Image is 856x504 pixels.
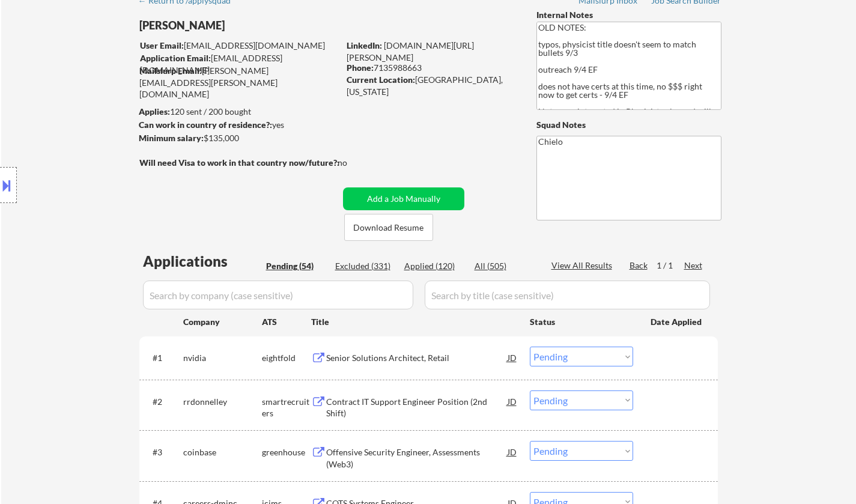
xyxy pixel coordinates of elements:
div: eightfold [262,352,311,364]
div: no [338,157,372,169]
div: JD [506,441,518,463]
strong: Mailslurp Email: [139,65,202,76]
div: smartrecruiters [262,396,311,419]
input: Search by title (case sensitive) [425,281,710,309]
strong: User Email: [140,40,184,50]
div: 120 sent / 200 bought [139,106,339,118]
div: [PERSON_NAME][EMAIL_ADDRESS][PERSON_NAME][DOMAIN_NAME] [139,65,339,100]
div: Company [183,316,262,328]
div: Senior Solutions Architect, Retail [326,352,508,364]
div: #2 [153,396,174,408]
strong: Application Email: [140,53,211,63]
div: Next [684,260,703,272]
div: Pending (54) [266,260,326,272]
button: Download Resume [344,214,433,241]
div: Status [530,311,633,332]
div: ATS [262,316,311,328]
div: Excluded (331) [335,260,395,272]
strong: Current Location: [347,74,415,85]
div: [EMAIL_ADDRESS][DOMAIN_NAME] [140,40,339,52]
div: #1 [153,352,174,364]
div: greenhouse [262,446,311,458]
div: yes [139,119,335,131]
div: 7135988663 [347,62,517,74]
div: JD [506,390,518,412]
div: View All Results [551,260,616,272]
a: [DOMAIN_NAME][URL][PERSON_NAME] [347,40,474,62]
div: Title [311,316,518,328]
div: Contract IT Support Engineer Position (2nd Shift) [326,396,508,419]
div: Internal Notes [536,9,721,21]
button: Add a Job Manually [343,187,464,210]
div: Applied (120) [404,260,464,272]
div: [EMAIL_ADDRESS][DOMAIN_NAME] [140,52,339,76]
div: JD [506,347,518,368]
div: Squad Notes [536,119,721,131]
div: Offensive Security Engineer, Assessments (Web3) [326,446,508,470]
div: [GEOGRAPHIC_DATA], [US_STATE] [347,74,517,97]
div: Back [630,260,649,272]
div: $135,000 [139,132,339,144]
div: coinbase [183,446,262,458]
div: Date Applied [651,316,703,328]
input: Search by company (case sensitive) [143,281,413,309]
strong: LinkedIn: [347,40,382,50]
div: nvidia [183,352,262,364]
div: 1 / 1 [657,260,684,272]
strong: Phone: [347,62,374,73]
div: All (505) [475,260,535,272]
div: [PERSON_NAME] [139,18,386,33]
strong: Will need Visa to work in that country now/future?: [139,157,339,168]
div: #3 [153,446,174,458]
div: rrdonnelley [183,396,262,408]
